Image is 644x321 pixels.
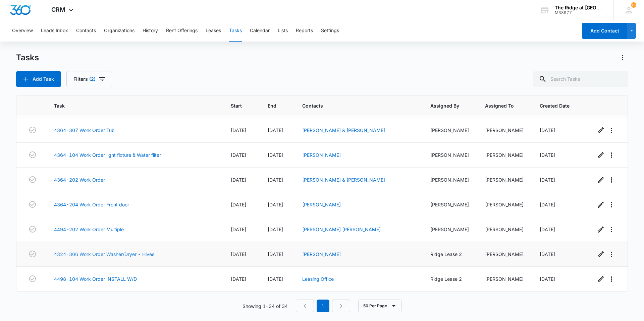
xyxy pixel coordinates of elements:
span: Task [54,102,205,109]
span: [DATE] [268,251,283,257]
div: [PERSON_NAME] [485,201,524,208]
div: [PERSON_NAME] [430,151,469,158]
a: Leasing Office [302,276,334,282]
span: Assigned To [485,102,514,109]
a: [PERSON_NAME] & [PERSON_NAME] [302,177,385,183]
button: Leads Inbox [41,20,68,42]
span: [DATE] [540,251,555,257]
button: Rent Offerings [166,20,198,42]
button: Tasks [229,20,242,42]
span: [DATE] [268,276,283,282]
a: 4364-104 Work Order light fixture & Water filter [54,151,161,158]
a: [PERSON_NAME] & [PERSON_NAME] [302,127,385,133]
span: [DATE] [268,127,283,133]
button: Actions [617,52,628,63]
span: [DATE] [231,177,246,183]
button: Leases [206,20,221,42]
div: account name [555,5,604,10]
span: Contacts [302,102,405,109]
button: History [143,20,158,42]
button: Add Task [16,71,61,87]
span: [DATE] [268,152,283,158]
div: [PERSON_NAME] [430,176,469,183]
a: [PERSON_NAME] [302,152,341,158]
span: [DATE] [540,227,555,232]
a: 4494-202 Work Order Multiple [54,226,124,233]
button: Organizations [104,20,135,42]
div: [PERSON_NAME] [485,151,524,158]
span: [DATE] [231,127,246,133]
a: 4498-104 Work Order INSTALL W/D [54,275,137,282]
button: Add Contact [582,23,627,39]
p: Showing 1-34 of 34 [243,303,288,310]
span: Start [231,102,242,109]
a: 4364-202 Work Order [54,176,105,183]
a: [PERSON_NAME] [302,202,341,207]
div: [PERSON_NAME] [485,275,524,282]
a: [PERSON_NAME] [302,251,341,257]
h1: Tasks [16,53,39,63]
div: [PERSON_NAME] [430,127,469,134]
span: CRM [51,6,65,13]
span: [DATE] [268,177,283,183]
span: [DATE] [540,202,555,207]
div: [PERSON_NAME] [485,226,524,233]
button: Reports [296,20,313,42]
div: notifications count [631,2,636,8]
span: End [268,102,276,109]
button: Settings [321,20,339,42]
div: [PERSON_NAME] [485,176,524,183]
a: 4364-307 Work Order Tub [54,127,115,134]
span: Created Date [540,102,570,109]
button: Overview [12,20,33,42]
a: 4364-204 Work Order Front door [54,201,129,208]
nav: Pagination [296,300,350,312]
div: [PERSON_NAME] [430,226,469,233]
button: Lists [278,20,288,42]
em: 1 [317,300,329,312]
button: Contacts [76,20,96,42]
span: [DATE] [540,276,555,282]
span: [DATE] [231,276,246,282]
a: [PERSON_NAME] [PERSON_NAME] [302,227,381,232]
button: Calendar [250,20,270,42]
span: Assigned By [430,102,459,109]
a: 4324-306 Work Order Washer/Dryer - Hives [54,251,154,258]
div: [PERSON_NAME] [485,251,524,258]
div: Ridge Lease 2 [430,251,469,258]
span: [DATE] [231,202,246,207]
div: [PERSON_NAME] [485,127,524,134]
span: [DATE] [268,202,283,207]
div: Ridge Lease 2 [430,275,469,282]
span: [DATE] [540,152,555,158]
div: [PERSON_NAME] [430,201,469,208]
span: (2) [89,77,96,81]
span: [DATE] [540,127,555,133]
span: [DATE] [231,227,246,232]
input: Search Tasks [533,71,628,87]
span: [DATE] [268,227,283,232]
span: [DATE] [231,251,246,257]
span: 150 [631,2,636,8]
span: [DATE] [231,152,246,158]
button: Filters(2) [66,71,112,87]
button: 50 Per Page [358,300,401,312]
span: [DATE] [540,177,555,183]
div: account id [555,10,604,15]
